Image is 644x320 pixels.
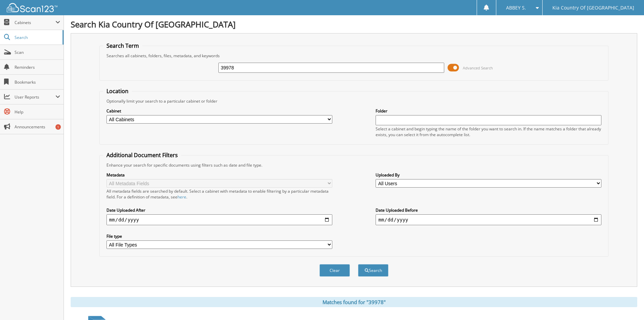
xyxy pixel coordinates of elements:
label: Metadata [106,172,332,178]
div: All metadata fields are searched by default. Select a cabinet with metadata to enable filtering b... [106,188,332,200]
label: Uploaded By [376,172,601,178]
h1: Search Kia Country Of [GEOGRAPHIC_DATA] [71,19,637,30]
span: User Reports [15,94,55,100]
legend: Search Term [103,42,142,49]
span: Scan [15,49,60,55]
span: Help [15,109,60,115]
legend: Location [103,87,132,95]
span: Announcements [15,124,60,130]
input: end [376,214,601,225]
img: scan123-logo-white.svg [7,3,57,12]
div: Searches all cabinets, folders, files, metadata, and keywords [103,53,605,59]
label: Folder [376,108,601,114]
label: Date Uploaded After [106,207,332,213]
label: Cabinet [106,108,332,114]
span: ABBEY S. [506,6,526,10]
span: Advanced Search [463,65,493,70]
span: Reminders [15,64,60,70]
input: start [106,214,332,225]
button: Search [358,264,388,277]
span: Search [15,35,59,40]
div: Matches found for "39978" [71,297,637,307]
label: File type [106,233,332,239]
legend: Additional Document Filters [103,151,181,159]
span: Kia Country Of [GEOGRAPHIC_DATA] [552,6,634,10]
a: here [177,194,186,200]
label: Date Uploaded Before [376,207,601,213]
span: Bookmarks [15,79,60,85]
div: 1 [55,124,61,130]
div: Optionally limit your search to a particular cabinet or folder [103,98,605,104]
span: Cabinets [15,20,55,25]
div: Enhance your search for specific documents using filters such as date and file type. [103,162,605,168]
div: Select a cabinet and begin typing the name of the folder you want to search in. If the name match... [376,126,601,137]
button: Clear [319,264,350,277]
